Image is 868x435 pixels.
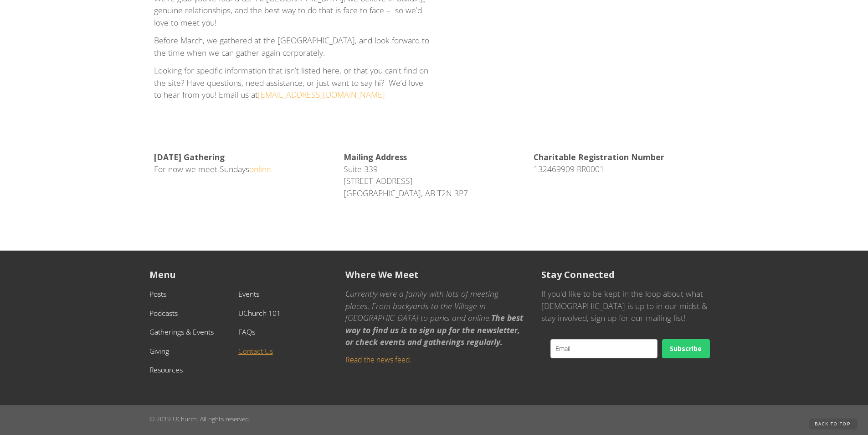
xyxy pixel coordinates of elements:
a: Posts [149,289,166,299]
h5: Where We Meet [345,269,523,280]
a: Back to Top [809,419,858,430]
p: If you'd like to be kept in the loop about what [DEMOGRAPHIC_DATA] is up to in our midst & stay i... [541,288,719,324]
a: online. [249,163,273,174]
strong: Mailing Address [344,152,407,162]
a: Gatherings & Events [149,327,214,337]
p: Before March, we gathered at the [GEOGRAPHIC_DATA], and look forward to the time when we can gath... [154,34,430,58]
strong: [DATE] Gathering [154,152,225,162]
a: Contact Us [238,346,273,356]
a: FAQs [238,327,255,337]
a: Events [238,289,259,299]
a: Resources [149,365,183,375]
p: Looking for specific information that isn’t listed here, or that you can’t find on the site? Have... [154,64,430,100]
h5: Menu [149,269,327,280]
p: Suite 339 [STREET_ADDRESS] [GEOGRAPHIC_DATA], AB T2N 3P7 [344,151,524,199]
strong: Charitable Registration Number [534,152,664,162]
h5: Stay Connected [541,269,719,280]
button: Subscribe [662,339,710,358]
a: Podcasts [149,308,178,318]
p: 132469909 RR0001 [534,151,714,175]
a: Read the news feed. [345,355,412,365]
em: The best way to find us is to sign up for the newsletter, or check events and gatherings regularly. [345,312,523,347]
a: UChurch 101 [238,308,281,318]
input: Email [550,339,657,358]
p: © 2019 UChurch. All rights reserved. [149,414,719,424]
em: Currently were a family with lots of meeting places. From backyards to the Village in [GEOGRAPHIC... [345,288,498,323]
a: [EMAIL_ADDRESS][DOMAIN_NAME] [258,89,385,100]
p: For now we meet Sundays [154,151,335,175]
a: Giving [149,346,169,356]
